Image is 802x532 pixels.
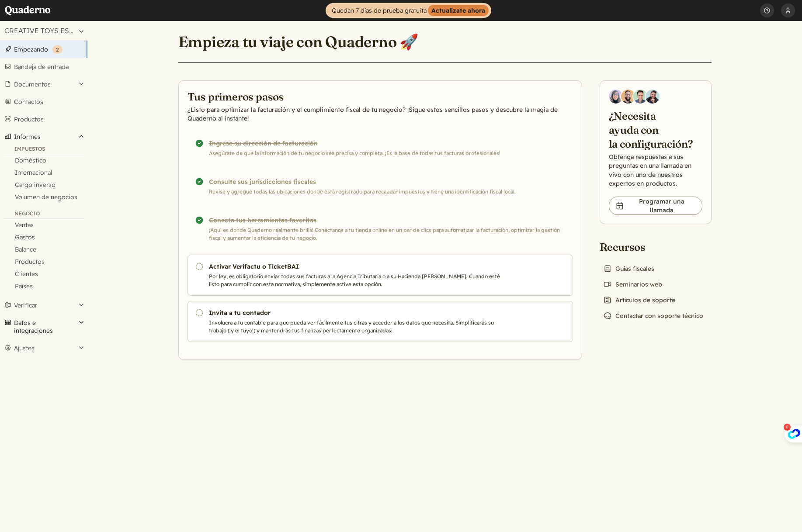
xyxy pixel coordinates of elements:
font: Productos [14,115,44,123]
font: Contactar con soporte técnico [615,312,703,320]
a: Programar una llamada [609,197,702,215]
font: Tus primeros pasos [187,90,284,103]
font: Contactos [14,98,43,106]
a: Invita a tu contador Involucra a tu contable para que pueda ver fácilmente tus cifras y acceder a... [187,301,573,342]
font: Empezando [14,45,48,53]
a: Artículos de soporte [600,294,679,306]
font: Invita a tu contador [209,309,271,317]
font: Negocio [14,210,40,217]
font: Países [15,282,33,290]
a: Seminarios web [600,278,666,290]
font: 2 [56,46,59,53]
font: Impuestos [14,145,45,152]
font: Doméstico [15,156,46,164]
font: Gastos [15,233,35,241]
a: Activar Verifactu o TicketBAI Por ley, es obligatorio enviar todas sus facturas a la Agencia Trib... [187,255,573,296]
font: Seminarios web [615,280,662,288]
font: Guías fiscales [615,265,654,273]
a: Guías fiscales [600,263,658,275]
font: Activar Verifactu o TicketBAI [209,263,299,270]
font: Informes [14,133,41,141]
font: Empieza tu viaje con Quaderno 🚀 [178,32,418,51]
font: Productos [15,258,45,266]
img: Ivo Oltmans, desarrollador de negocios en Quaderno [633,90,647,104]
font: Recursos [600,240,646,253]
img: Diana Carrasco, Ejecutiva de Cuentas en Quaderno [609,90,623,104]
font: Bandeja de entrada [14,63,69,71]
img: Jairo Fumero, Ejecutivo de Cuentas de Quaderno [621,90,635,104]
font: Programar una llamada [639,197,684,214]
font: Por ley, es obligatorio enviar todas sus facturas a la Agencia Tributaria o a su Hacienda [PERSON... [209,273,500,287]
font: Ventas [15,221,34,229]
font: ¿Listo para optimizar la facturación y el cumplimiento fiscal de tu negocio? ¡Sigue estos sencill... [187,106,558,122]
font: Ajustes [14,344,35,352]
font: Cargo inverso [15,181,56,189]
img: Javier Rubio, DevRel en Quaderno [646,90,660,104]
font: Internacional [15,169,52,176]
font: Verificar [14,301,37,309]
font: Datos e integraciones [14,319,53,335]
font: ¿Necesita ayuda con la configuración? [609,109,694,150]
font: Volumen de negocios [15,193,77,201]
font: Obtenga respuestas a sus preguntas en una llamada en vivo con uno de nuestros expertos en productos. [609,153,691,187]
font: Clientes [15,270,38,278]
a: Quedan 7 días de prueba gratuitaActualízate ahora [326,3,491,18]
font: CREATIVE TOYS ESPAÑA JUGUETES Y PRODUCTOS DE ENTRETENIMIENTO SL [4,26,270,35]
font: Documentos [14,80,51,88]
font: Quedan 7 días de prueba gratuita [332,7,427,14]
font: Artículos de soporte [615,296,675,304]
font: Actualízate ahora [431,7,485,14]
font: Involucra a tu contable para que pueda ver fácilmente tus cifras y acceder a los datos que necesi... [209,319,494,334]
font: Balance [15,245,36,253]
